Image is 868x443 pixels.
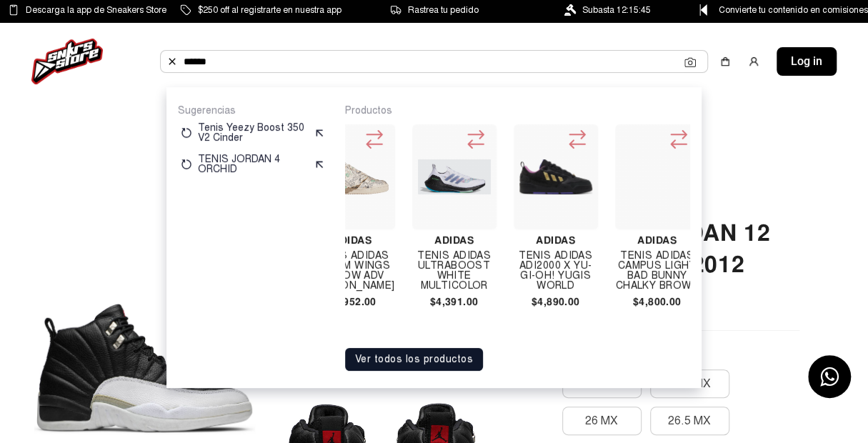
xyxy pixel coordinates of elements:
[412,297,497,307] h4: $4,391.00
[315,159,389,195] img: Tenis Adidas Forum Wings 1.0 Low Adv Jeremy Scott Money
[412,251,497,291] h4: Tenis Adidas Ultraboost White Multicolor
[309,251,394,291] h4: Tenis Adidas Forum Wings 1.0 Low Adv [PERSON_NAME]
[748,56,759,67] img: user
[412,235,497,245] h4: Adidas
[198,154,308,174] p: TENIS JORDAN 4 ORCHID
[198,2,341,18] span: $250 off al registrarte en nuestra app
[418,159,491,194] img: Tenis Adidas Ultraboost White Multicolor
[519,159,592,194] img: Tenis Adidas Adi2000 X Yu-gi-oh! Yugis World
[345,348,484,371] button: Ver todos los productos
[314,159,325,170] img: suggest.svg
[719,2,868,18] span: Convierte tu contenido en comisiones
[650,407,729,435] button: 26.5 MX
[615,251,699,291] h4: Tenis Adidas Campus Light Bad Bunny Chalky Brown
[26,2,166,18] span: Descarga la app de Sneakers Store
[719,56,731,67] img: shopping
[582,2,651,18] span: Subasta 12:15:45
[615,297,699,307] h4: $4,800.00
[684,56,696,68] img: Cámara
[309,297,394,307] h4: $4,952.00
[181,127,192,139] img: restart.svg
[514,251,598,291] h4: Tenis Adidas Adi2000 X Yu-gi-oh! Yugis World
[181,159,192,170] img: restart.svg
[694,4,712,16] img: Control Point Icon
[408,2,479,18] span: Rastrea tu pedido
[166,56,178,67] img: Buscar
[514,297,598,307] h4: $4,890.00
[791,53,822,70] span: Log in
[178,104,328,117] p: Sugerencias
[562,407,642,435] button: 26 MX
[345,104,690,117] p: Productos
[31,39,103,84] img: logo
[309,235,394,245] h4: Adidas
[621,157,694,196] img: Tenis Adidas Campus Light Bad Bunny Chalky Brown
[314,127,325,139] img: suggest.svg
[615,235,699,245] h4: Adidas
[198,123,308,143] p: Tenis Yeezy Boost 350 V2 Cinder
[514,235,598,245] h4: Adidas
